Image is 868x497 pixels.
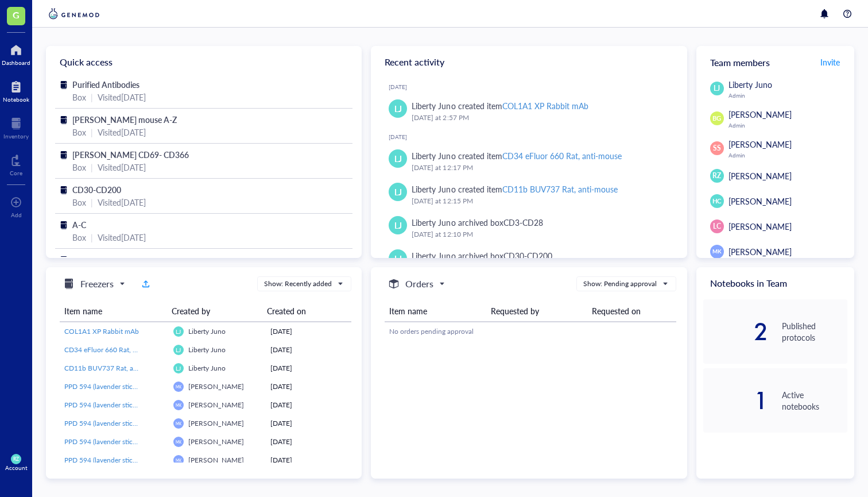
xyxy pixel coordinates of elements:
th: Item name [60,300,167,322]
div: No orders pending approval [389,326,672,337]
span: CD11b BUV737 Rat, anti-mouse [64,363,164,373]
span: RZ [13,456,19,462]
span: MK [176,384,181,389]
a: PPD 594 (lavender sticker) [64,400,164,410]
th: Requested on [587,300,676,322]
div: Visited [DATE] [98,126,146,138]
span: MK [176,403,181,407]
th: Requested by [486,300,587,322]
span: [PERSON_NAME] mouse A-Z [72,114,177,125]
span: [PERSON_NAME] [728,138,792,150]
div: CD3-CD28 [503,217,543,228]
div: Quick access [46,46,362,78]
div: [DATE] at 2:57 PM [412,112,668,124]
div: Show: Recently added [264,279,332,289]
span: PPD 594 (lavender sticker) [64,455,144,465]
div: Visited [DATE] [98,161,146,174]
span: [PERSON_NAME] [188,455,244,465]
div: Liberty Juno created item [412,99,588,112]
div: Box [72,126,86,138]
span: [PERSON_NAME] [728,246,792,257]
span: PPD 594 (lavender sticker) [64,437,144,446]
div: | [91,126,93,138]
div: [DATE] at 12:15 PM [412,195,668,207]
div: | [91,161,93,174]
div: [DATE] [270,382,347,392]
span: Liberty Juno [188,345,226,355]
span: LJ [176,328,181,335]
span: COL1A1 XP Rabbit mAb [64,326,139,336]
div: Notebook [3,96,29,103]
div: | [91,231,93,244]
a: PPD 594 (lavender sticker) [64,418,164,429]
div: [DATE] [270,455,347,465]
div: Liberty Juno created item [412,183,618,195]
span: P-Z [72,254,85,265]
button: Invite [820,53,840,71]
span: LJ [176,365,181,372]
span: PPD 594 (lavender sticker) [64,382,144,391]
div: Core [10,169,22,176]
div: Liberty Juno archived box [412,216,542,229]
div: Admin [728,152,847,159]
div: [DATE] [270,363,347,373]
a: Core [10,151,22,176]
div: Notebooks in Team [696,267,854,299]
a: Notebook [3,78,29,103]
th: Item name [385,300,486,322]
div: Dashboard [2,59,30,66]
span: MK [176,440,181,444]
div: CD11b BUV737 Rat, anti-mouse [502,183,618,195]
div: Recent activity [371,46,687,78]
a: PPD 594 (lavender sticker) [64,437,164,447]
div: Account [5,464,28,471]
a: CD11b BUV737 Rat, anti-mouse [64,363,164,373]
span: [PERSON_NAME] [188,418,244,428]
div: [DATE] [389,133,677,140]
a: COL1A1 XP Rabbit mAb [64,326,164,337]
div: Liberty Juno created item [412,149,622,162]
a: LJLiberty Juno created itemCD34 eFluor 660 Rat, anti-mouse[DATE] at 12:17 PM [380,145,677,178]
div: Add [11,211,22,218]
span: Liberty Juno [188,363,226,373]
div: [DATE] [270,326,347,337]
div: Show: Pending approval [583,279,657,289]
div: [DATE] [270,345,347,355]
span: Liberty Juno [188,326,226,336]
span: [PERSON_NAME] [188,437,244,446]
div: Box [72,231,86,244]
div: Team members [696,46,854,78]
div: [DATE] at 12:10 PM [412,229,668,240]
div: [DATE] [270,418,347,429]
span: Invite [820,56,840,68]
a: PPD 594 (lavender sticker) [64,455,164,465]
span: HC [712,197,722,206]
div: Box [72,196,86,209]
span: BG [712,114,722,124]
img: genemod-logo [46,7,102,21]
div: [DATE] [270,400,347,410]
span: [PERSON_NAME] [728,195,792,207]
span: [PERSON_NAME] CD69- CD366 [72,149,189,160]
h5: Orders [405,277,433,291]
span: [PERSON_NAME] [728,170,792,182]
span: A-C [72,219,86,230]
div: [DATE] [270,437,347,447]
a: LJLiberty Juno created itemCD11b BUV737 Rat, anti-mouse[DATE] at 12:15 PM [380,178,677,211]
a: Inventory [3,114,29,140]
div: | [91,91,93,103]
div: Box [72,91,86,103]
div: Published protocols [782,320,847,343]
span: [PERSON_NAME] [728,221,792,232]
div: [DATE] at 12:17 PM [412,162,668,174]
div: 1 [703,391,769,410]
span: PPD 594 (lavender sticker) [64,400,144,410]
a: PPD 594 (lavender sticker) [64,382,164,392]
span: LJ [176,346,181,353]
span: PPD 594 (lavender sticker) [64,418,144,428]
a: LJLiberty Juno created itemCOL1A1 XP Rabbit mAb[DATE] at 2:57 PM [380,95,677,128]
div: Admin [728,122,847,129]
th: Created on [262,300,346,322]
div: Box [72,161,86,174]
